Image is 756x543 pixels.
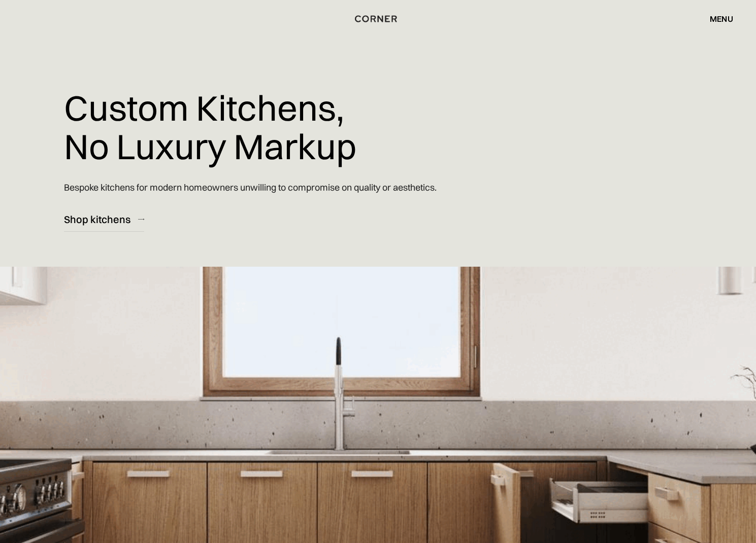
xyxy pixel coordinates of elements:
[337,12,419,25] a: home
[64,207,144,232] a: Shop kitchens
[64,173,437,202] p: Bespoke kitchens for modern homeowners unwilling to compromise on quality or aesthetics.
[710,15,733,23] div: menu
[700,10,733,27] div: menu
[64,81,356,173] h1: Custom Kitchens, No Luxury Markup
[64,212,130,226] div: Shop kitchens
